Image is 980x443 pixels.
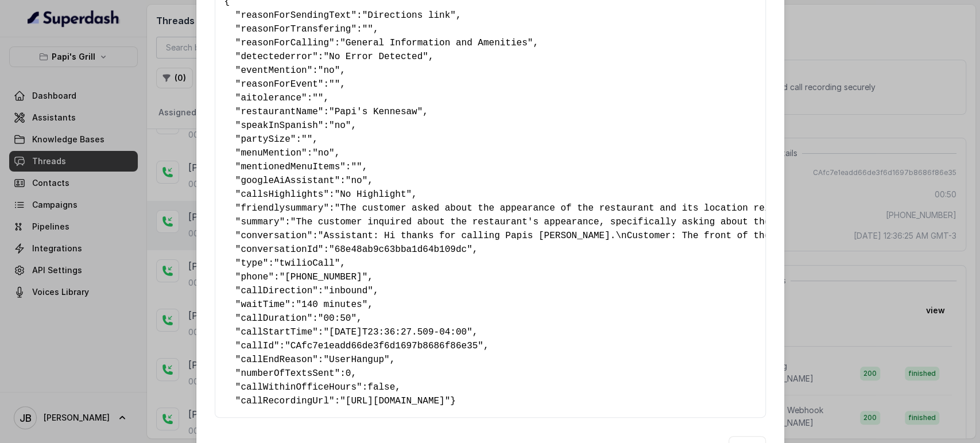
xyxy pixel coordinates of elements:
span: friendlysummary [241,203,323,213]
span: 0 [346,368,351,379]
span: "CAfc7e1eadd66de3f6d1697b8686f86e35" [285,341,483,351]
span: "140 minutes" [296,300,367,310]
span: callsHighlights [241,189,323,200]
span: eventMention [241,65,307,76]
span: conversationId [241,244,317,255]
span: "twilioCall" [274,258,340,269]
span: "Papi's Kennesaw" [329,107,423,117]
span: "no" [312,148,334,158]
span: callRecordingUrl [241,396,329,406]
span: "" [351,162,362,172]
span: "No Error Detected" [323,52,428,62]
span: googleAiAssistant [241,176,334,186]
span: callDirection [241,286,312,296]
span: "" [362,24,373,34]
span: "" [329,79,340,90]
span: phone [241,272,268,282]
span: reasonForSendingText [241,10,351,21]
span: partySize [241,134,290,145]
span: "[PHONE_NUMBER]" [280,272,368,282]
span: callStartTime [241,327,312,337]
span: "[URL][DOMAIN_NAME]" [340,396,450,406]
span: aitolerance [241,93,301,103]
span: "no" [329,121,351,131]
span: detectederror [241,52,312,62]
span: restaurantName [241,107,317,117]
span: "[DATE]T23:36:27.509-04:00" [323,327,472,337]
span: false [367,382,395,393]
span: callWithinOfficeHours [241,382,357,393]
span: "" [301,134,312,145]
span: waitTime [241,300,285,310]
span: "no" [346,176,367,186]
span: "Directions link" [362,10,456,21]
span: menuMention [241,148,301,158]
span: "" [312,93,323,103]
span: speakInSpanish [241,121,317,131]
span: conversation [241,231,307,241]
span: "inbound" [323,286,373,296]
span: callDuration [241,313,307,324]
span: mentionedMenuItems [241,162,340,172]
span: "68e48ab9c63bba1d64b109dc" [329,244,472,255]
span: callEndReason [241,355,312,365]
span: "00:50" [318,313,357,324]
span: callId [241,341,274,351]
span: reasonForTransfering [241,24,351,34]
span: "no" [318,65,340,76]
span: summary [241,217,279,227]
span: numberOfTextsSent [241,368,334,379]
span: reasonForEvent [241,79,317,90]
span: type [241,258,262,269]
span: "No Highlight" [335,189,412,200]
span: "UserHangup" [323,355,389,365]
span: reasonForCalling [241,38,329,48]
span: "General Information and Amenities" [340,38,533,48]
